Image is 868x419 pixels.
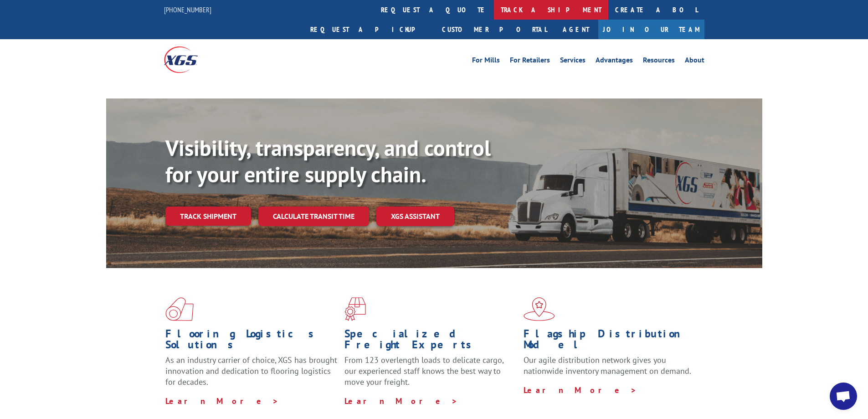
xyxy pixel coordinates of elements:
[524,328,696,355] h1: Flagship Distribution Model
[258,207,369,226] a: Calculate transit time
[560,57,586,67] a: Services
[165,396,279,406] a: Learn More >
[344,328,517,355] h1: Specialized Freight Experts
[643,57,675,67] a: Resources
[164,5,211,14] a: [PHONE_NUMBER]
[510,57,550,67] a: For Retailers
[524,355,691,376] span: Our agile distribution network gives you nationwide inventory management on demand.
[376,207,454,226] a: XGS ASSISTANT
[303,20,435,39] a: Request a pickup
[554,20,598,39] a: Agent
[524,385,637,395] a: Learn More >
[165,355,337,387] span: As an industry carrier of choice, XGS has brought innovation and dedication to flooring logistics...
[598,20,704,39] a: Join Our Team
[830,383,857,410] div: Open chat
[344,355,517,395] p: From 123 overlength loads to delicate cargo, our experienced staff knows the best way to move you...
[524,297,555,321] img: xgs-icon-flagship-distribution-model-red
[165,207,251,226] a: Track shipment
[165,297,194,321] img: xgs-icon-total-supply-chain-intelligence-red
[472,57,500,67] a: For Mills
[165,134,491,188] b: Visibility, transparency, and control for your entire supply chain.
[344,396,458,406] a: Learn More >
[596,57,633,67] a: Advantages
[685,57,704,67] a: About
[165,328,338,355] h1: Flooring Logistics Solutions
[435,20,554,39] a: Customer Portal
[344,297,366,321] img: xgs-icon-focused-on-flooring-red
